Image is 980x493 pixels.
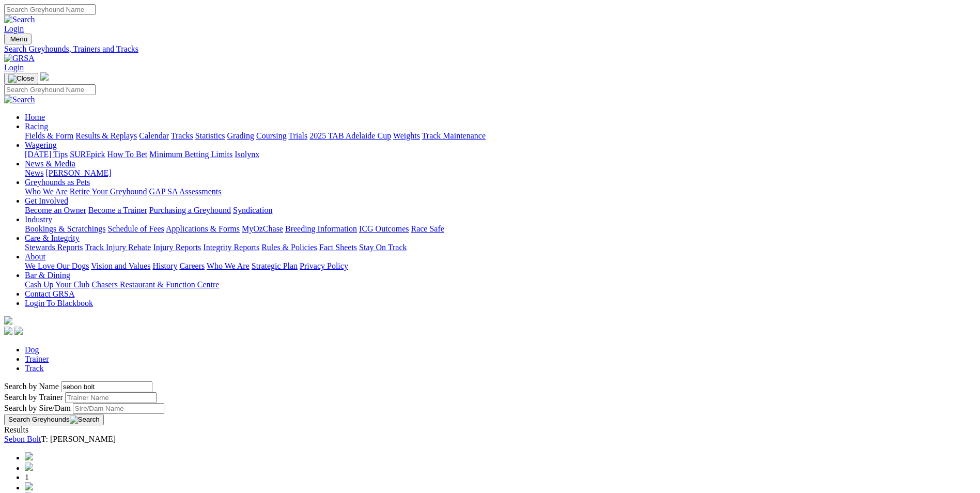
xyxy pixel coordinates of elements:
[25,234,80,242] a: Care & Integrity
[25,280,976,289] div: Bar & Dining
[288,131,307,140] a: Trials
[4,73,38,84] button: Toggle navigation
[4,382,59,391] label: Search by Name
[25,261,976,271] div: About
[25,122,48,131] a: Racing
[25,187,68,196] a: Who We Are
[359,224,409,233] a: ICG Outcomes
[25,150,68,159] a: [DATE] Tips
[70,415,100,424] img: Search
[45,168,111,177] a: [PERSON_NAME]
[4,84,96,95] input: Search
[25,271,70,280] a: Bar & Dining
[4,34,32,44] button: Toggle navigation
[25,299,93,307] a: Login To Blackbook
[88,206,147,214] a: Become a Trainer
[149,187,222,196] a: GAP SA Assessments
[25,178,90,187] a: Greyhounds as Pets
[91,261,150,270] a: Vision and Values
[319,243,357,252] a: Fact Sheets
[25,131,73,140] a: Fields & Form
[393,131,420,140] a: Weights
[25,243,83,252] a: Stewards Reports
[285,224,357,233] a: Breeding Information
[235,150,259,159] a: Isolynx
[4,435,41,443] a: Sebon Bolt
[4,425,976,435] div: Results
[25,452,33,460] img: chevrons-left-pager-blue.svg
[75,131,137,140] a: Results & Replays
[65,392,157,403] input: Search by Trainer name
[4,4,96,15] input: Search
[61,381,152,392] input: Search by Greyhound name
[411,224,444,233] a: Race Safe
[4,327,12,335] img: facebook.svg
[73,403,164,414] input: Search by Sire/Dam name
[107,150,148,159] a: How To Bet
[4,316,12,325] img: logo-grsa-white.png
[25,463,33,471] img: chevron-left-pager-blue.svg
[166,224,240,233] a: Applications & Forms
[10,35,27,43] span: Menu
[40,72,49,81] img: logo-grsa-white.png
[25,187,976,196] div: Greyhounds as Pets
[25,280,89,289] a: Cash Up Your Club
[309,131,391,140] a: 2025 TAB Adelaide Cup
[422,131,486,140] a: Track Maintenance
[4,435,976,444] div: T: [PERSON_NAME]
[359,243,407,252] a: Stay On Track
[207,261,250,270] a: Who We Are
[4,95,35,104] img: Search
[25,261,89,270] a: We Love Our Dogs
[149,150,232,159] a: Minimum Betting Limits
[25,206,86,214] a: Become an Owner
[25,159,75,168] a: News & Media
[256,131,287,140] a: Coursing
[227,131,254,140] a: Grading
[25,141,57,149] a: Wagering
[300,261,348,270] a: Privacy Policy
[107,224,164,233] a: Schedule of Fees
[149,206,231,214] a: Purchasing a Greyhound
[25,289,74,298] a: Contact GRSA
[25,196,68,205] a: Get Involved
[25,131,976,141] div: Racing
[4,54,35,63] img: GRSA
[25,113,45,121] a: Home
[25,224,105,233] a: Bookings & Scratchings
[242,224,283,233] a: MyOzChase
[4,44,976,54] a: Search Greyhounds, Trainers and Tracks
[25,215,52,224] a: Industry
[25,364,44,373] a: Track
[139,131,169,140] a: Calendar
[14,327,23,335] img: twitter.svg
[153,243,201,252] a: Injury Reports
[25,473,29,482] span: 1
[25,150,976,159] div: Wagering
[25,206,976,215] div: Get Involved
[25,243,976,252] div: Care & Integrity
[25,168,43,177] a: News
[4,15,35,24] img: Search
[195,131,225,140] a: Statistics
[203,243,259,252] a: Integrity Reports
[233,206,272,214] a: Syndication
[8,74,34,83] img: Close
[91,280,219,289] a: Chasers Restaurant & Function Centre
[25,168,976,178] div: News & Media
[261,243,317,252] a: Rules & Policies
[25,252,45,261] a: About
[4,63,24,72] a: Login
[85,243,151,252] a: Track Injury Rebate
[171,131,193,140] a: Tracks
[25,224,976,234] div: Industry
[25,355,49,363] a: Trainer
[179,261,205,270] a: Careers
[4,414,104,425] button: Search Greyhounds
[4,404,71,412] label: Search by Sire/Dam
[252,261,298,270] a: Strategic Plan
[4,24,24,33] a: Login
[70,187,147,196] a: Retire Your Greyhound
[4,393,63,402] label: Search by Trainer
